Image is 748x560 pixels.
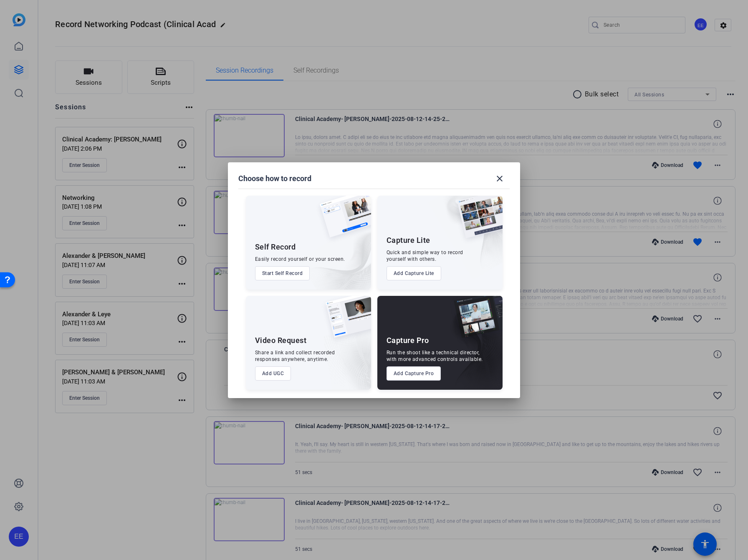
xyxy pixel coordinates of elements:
div: Quick and simple way to record yourself with others. [387,249,463,262]
img: embarkstudio-ugc-content.png [323,322,371,390]
div: Self Record [255,242,296,252]
img: embarkstudio-capture-pro.png [441,306,503,390]
button: Add Capture Pro [387,366,441,381]
div: Video Request [255,335,307,346]
img: capture-lite.png [451,196,503,247]
div: Share a link and collect recorded responses anywhere, anytime. [255,349,335,363]
div: Capture Lite [387,235,430,245]
h1: Choose how to record [238,174,311,184]
img: capture-pro.png [447,296,503,347]
mat-icon: close [495,174,505,184]
img: embarkstudio-self-record.png [298,214,371,290]
img: ugc-content.png [319,296,371,346]
img: embarkstudio-capture-lite.png [428,196,503,279]
button: Start Self Record [255,266,310,280]
div: Capture Pro [387,335,429,346]
div: Run the shoot like a technical director, with more advanced controls available. [387,349,483,363]
button: Add Capture Lite [387,266,441,280]
button: Add UGC [255,366,291,381]
div: Easily record yourself or your screen. [255,256,345,262]
img: self-record.png [313,196,371,246]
